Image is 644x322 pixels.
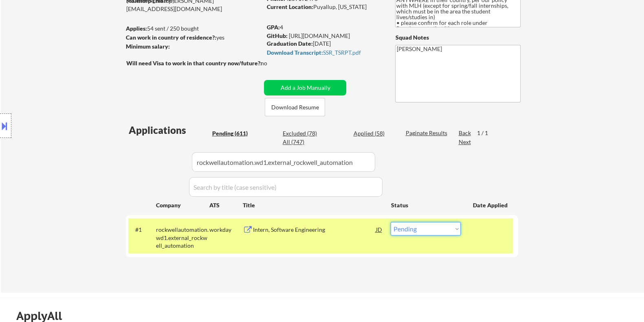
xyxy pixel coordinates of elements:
[266,50,380,56] div: SSR_TSRPT.pdf
[264,80,346,95] button: Add a Job Manually
[473,201,508,209] div: Date Applied
[128,125,209,135] div: Applications
[253,226,376,234] div: Intern, Software Engineering
[266,23,383,31] div: 4
[242,201,383,209] div: Title
[288,32,349,39] a: [URL][DOMAIN_NAME]
[266,32,287,39] strong: GitHub:
[283,129,323,138] div: Excluded (78)
[125,25,147,32] strong: Applies:
[260,59,284,67] div: no
[192,152,375,172] input: Search by company (case sensitive)
[266,3,313,10] strong: Current Location:
[125,33,259,42] div: yes
[266,40,312,47] strong: Graduation Date:
[266,40,382,48] div: [DATE]
[283,138,323,146] div: All (747)
[266,3,382,11] div: Puyallup, [US_STATE]
[156,201,209,209] div: Company
[458,129,471,137] div: Back
[135,226,149,234] div: #1
[265,98,325,116] button: Download Resume
[209,226,242,234] div: workday
[266,49,380,58] a: Download Transcript:SSR_TSRPT.pdf
[125,24,261,33] div: 54 sent / 250 bought
[353,129,394,138] div: Applied (58)
[189,177,382,197] input: Search by title (case sensitive)
[212,129,253,138] div: Pending (611)
[477,129,495,137] div: 1 / 1
[266,24,279,31] strong: GPA:
[458,138,471,146] div: Next
[125,34,216,41] strong: Can work in country of residence?:
[156,226,209,250] div: rockwellautomation.wd1.external_rockwell_automation
[125,43,169,50] strong: Minimum salary:
[266,49,323,56] strong: Download Transcript:
[391,198,461,212] div: Status
[375,222,383,237] div: JD
[126,60,262,67] strong: Will need Visa to work in that country now/future?:
[405,129,449,137] div: Paginate Results
[209,201,242,209] div: ATS
[395,33,521,42] div: Squad Notes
